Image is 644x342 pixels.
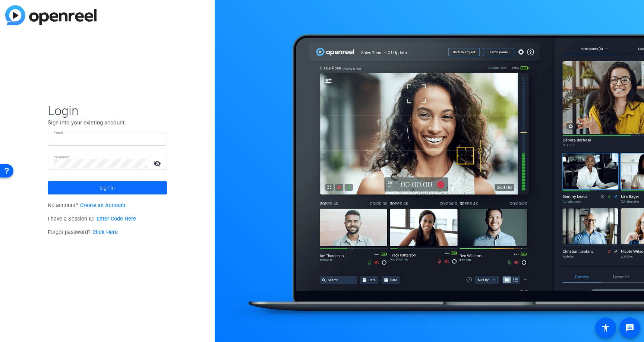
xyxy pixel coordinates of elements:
[48,202,126,209] span: No account?
[5,5,97,25] img: blue-gradient.svg
[48,181,167,194] button: Sign in
[97,216,136,222] a: Enter Code Here
[54,131,63,135] mat-label: Email
[149,158,167,169] mat-icon: visibility_off
[48,118,167,127] p: Sign into your existing account.
[601,323,610,332] mat-icon: accessibility
[48,229,118,235] span: Forgot password?
[54,135,161,144] input: Enter Email Address
[48,216,136,222] span: I have a Session ID.
[54,155,70,159] mat-label: Password
[80,202,126,209] a: Create an Account
[625,323,634,332] mat-icon: message
[92,229,118,235] a: Click Here
[48,103,167,118] span: Login
[100,178,115,197] span: Sign in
